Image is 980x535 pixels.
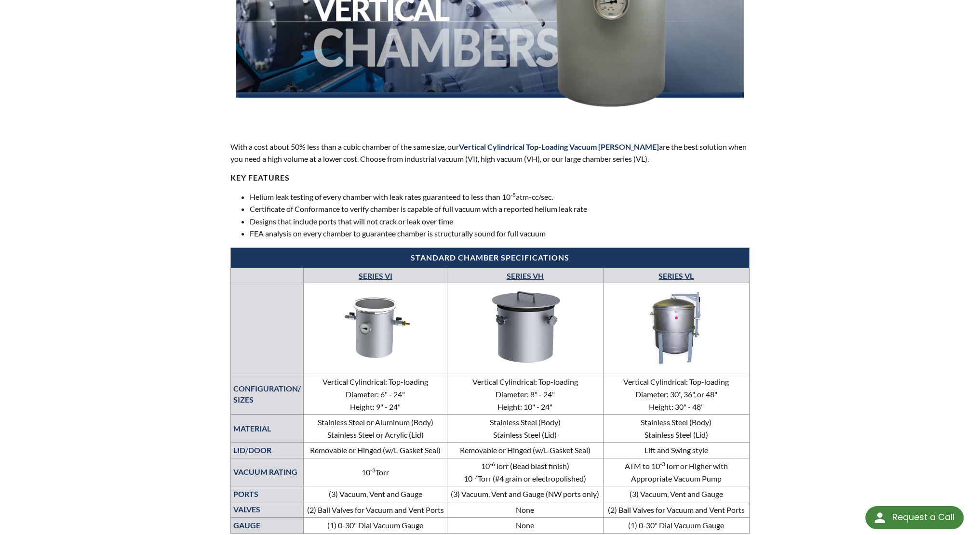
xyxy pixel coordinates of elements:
td: Removable or Hinged (w/L-Gasket Seal) [304,443,447,458]
td: Stainless Steel (Body) Stainless Steel (Lid) [447,415,603,443]
th: CONFIGURATION/ SIZES [231,374,304,415]
a: SERIES VH [507,271,544,280]
th: LID/DOOR [231,443,304,458]
img: round button [872,510,887,525]
td: Stainless Steel (Body) Stainless Steel (Lid) [603,415,749,443]
li: Helium leak testing of every chamber with leak rates guaranteed to less than 10 atm-cc/sec. [250,191,750,203]
td: (3) Vacuum, Vent and Gauge [603,486,749,502]
li: FEA analysis on every chamber to guarantee chamber is structurally sound for full vacuum [250,227,750,240]
td: (3) Vacuum, Vent and Gauge [304,486,447,502]
sup: -6 [490,460,495,468]
td: (2) Ball Valves for Vacuum and Vent Ports [603,502,749,518]
td: 10 Torr [304,458,447,486]
p: With a cost about 50% less than a cubic chamber of the same size, our are the best solution when ... [230,141,750,165]
li: Designs that include ports that will not crack or leak over time [250,215,750,228]
a: SERIES VI [358,271,392,280]
span: Vertical Cylindrical Top-Loading Vacuum [PERSON_NAME] [459,142,659,151]
td: None [447,502,603,518]
div: Request a Call [892,506,954,528]
th: VACUUM RATING [231,458,304,486]
sup: -8 [510,191,516,198]
sup: -7 [472,473,478,480]
th: MATERIAL [231,415,304,443]
td: Vertical Cylindrical: Top-loading Diameter: 6" - 24" Height: 9" - 24" [304,374,447,415]
td: (3) Vacuum, Vent and Gauge (NW ports only) [447,486,603,502]
sup: -3 [660,460,665,468]
h4: KEY FEATURES [230,173,750,183]
td: Removable or Hinged (w/L-Gasket Seal) [447,443,603,458]
td: Stainless Steel or Aluminum (Body) Stainless Steel or Acrylic (Lid) [304,415,447,443]
a: SERIES VL [658,271,694,280]
td: 10 Torr (Bead blast finish) 10 Torr (#4 grain or electropolished) [447,458,603,486]
td: Vertical Cylindrical: Top-loading Diameter: 30", 36", or 48" Height: 30" - 48" [603,374,749,415]
td: ATM to 10 Torr or Higher with Appropriate Vacuum Pump [603,458,749,486]
li: Certificate of Conformance to verify chamber is capable of full vacuum with a reported helium lea... [250,203,750,215]
td: (1) 0-30" Dial Vacuum Gauge [603,518,749,534]
h4: Standard Chamber Specifications [236,253,744,263]
div: Request a Call [865,506,964,529]
td: Lift and Swing style [603,443,749,458]
th: PORTS [231,486,304,502]
th: GAUGE [231,518,304,534]
td: Vertical Cylindrical: Top-loading Diameter: 8" - 24" Height: 10" - 24" [447,374,603,415]
td: (2) Ball Valves for Vacuum and Vent Ports [304,502,447,518]
td: (1) 0-30" Dial Vacuum Gauge [304,518,447,534]
td: None [447,518,603,534]
sup: -3 [370,467,376,474]
img: Series CC—Cube Chambers [306,288,444,365]
th: VALVES [231,502,304,518]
